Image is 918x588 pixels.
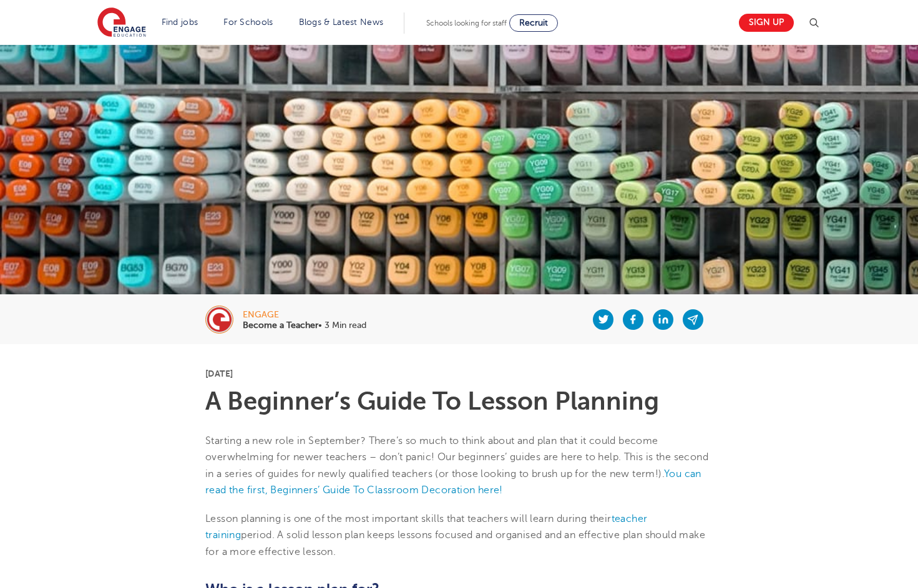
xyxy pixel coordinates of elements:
span: Starting a new role in September? There’s so much to think about and plan that it could become ov... [205,435,708,496]
a: For Schools [223,17,273,27]
img: Engage Education [97,7,146,39]
p: • 3 Min read [243,321,366,330]
b: Become a Teacher [243,321,318,330]
div: engage [243,311,366,319]
span: Recruit [519,18,548,27]
a: Blogs & Latest News [299,17,384,27]
span: Lesson planning is one of the most important skills that teachers will learn during their period.... [205,513,705,557]
a: Sign up [739,14,794,32]
a: You can read the first, Beginners’ Guide To Classroom Decoration here! [205,468,701,496]
p: [DATE] [205,369,713,378]
h1: A Beginner’s Guide To Lesson Planning [205,389,713,414]
span: Schools looking for staff [426,19,507,27]
a: Recruit [509,14,558,32]
a: Find jobs [162,17,198,27]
